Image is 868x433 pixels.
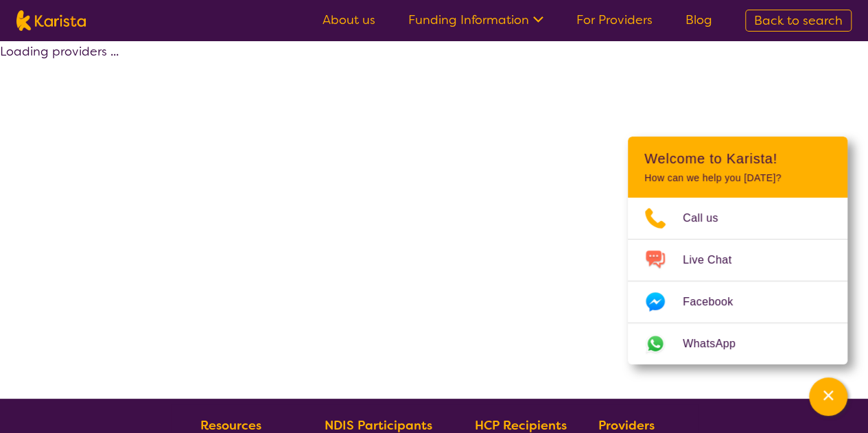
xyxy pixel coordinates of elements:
[644,150,831,167] h2: Welcome to Karista!
[322,12,375,28] a: About us
[683,292,749,312] span: Facebook
[685,12,712,28] a: Blog
[628,323,847,364] a: Web link opens in a new tab.
[644,172,831,184] p: How can we help you [DATE]?
[809,377,847,416] button: Channel Menu
[408,12,543,28] a: Funding Information
[683,333,752,354] span: WhatsApp
[16,10,86,31] img: Karista logo
[683,250,748,270] span: Live Chat
[628,198,847,364] ul: Choose channel
[628,137,847,364] div: Channel Menu
[683,208,735,229] span: Call us
[576,12,653,28] a: For Providers
[754,12,843,29] span: Back to search
[745,10,852,32] a: Back to search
